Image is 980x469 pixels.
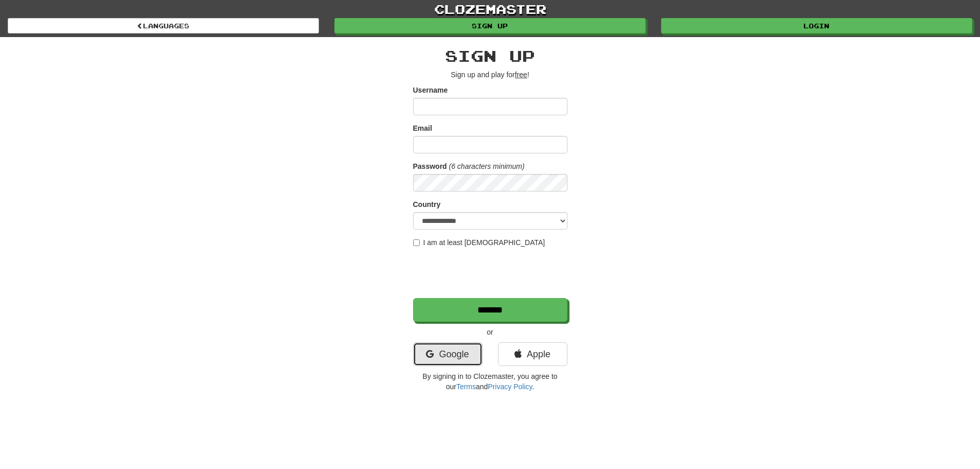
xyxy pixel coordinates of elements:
[515,71,527,79] u: free
[413,47,567,64] h2: Sign up
[413,327,567,337] p: or
[8,18,319,33] a: Languages
[413,371,567,392] p: By signing in to Clozemaster, you agree to our and .
[449,162,525,170] em: (6 characters minimum)
[456,383,476,391] a: Terms
[413,253,569,293] iframe: reCAPTCHA
[413,342,483,366] a: Google
[413,70,567,80] p: Sign up and play for !
[334,18,646,33] a: Sign up
[413,237,545,248] label: I am at least [DEMOGRAPHIC_DATA]
[413,161,447,171] label: Password
[661,18,972,33] a: Login
[413,123,432,133] label: Email
[413,199,441,210] label: Country
[498,342,567,366] a: Apple
[488,383,532,391] a: Privacy Policy
[413,239,420,246] input: I am at least [DEMOGRAPHIC_DATA]
[413,85,448,95] label: Username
